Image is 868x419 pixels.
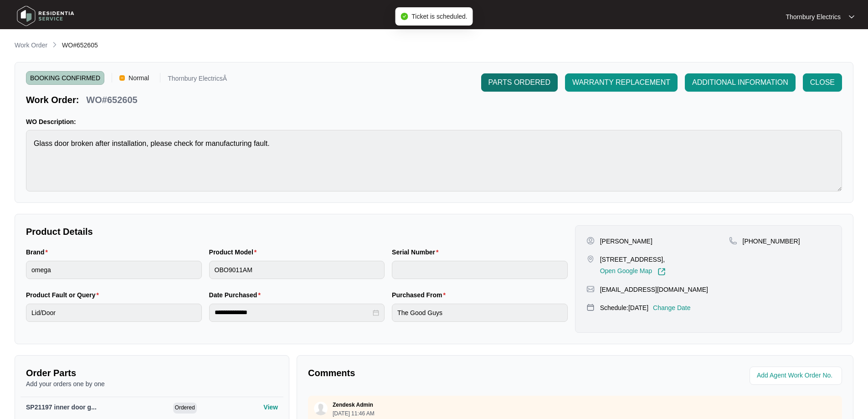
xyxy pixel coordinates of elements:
[51,41,58,48] img: chevron-right
[810,77,835,88] span: CLOSE
[743,237,800,246] p: [PHONE_NUMBER]
[26,71,104,85] span: BOOKING CONFIRMED
[26,367,278,379] p: Order Parts
[333,411,375,416] p: [DATE] 11:46 AM
[209,261,385,279] input: Product Model
[692,77,788,88] span: ADDITIONAL INFORMATION
[119,75,125,81] img: Vercel Logo
[481,73,558,92] button: PARTS ORDERED
[26,403,97,411] span: SP21197 inner door g...
[392,261,568,279] input: Serial Number
[600,268,666,276] a: Open Google Map
[586,285,595,293] img: map-pin
[586,255,595,263] img: map-pin
[600,237,652,246] p: [PERSON_NAME]
[15,41,47,50] p: Work Order
[26,304,202,322] input: Product Fault or Query
[572,77,670,88] span: WARRANTY REPLACEMENT
[392,290,449,300] label: Purchased From
[209,290,264,300] label: Date Purchased
[26,93,79,106] p: Work Order:
[392,248,442,257] label: Serial Number
[401,13,408,20] span: check-circle
[26,117,842,126] p: WO Description:
[729,237,737,245] img: map-pin
[803,73,842,92] button: CLOSE
[849,15,854,19] img: dropdown arrow
[263,403,278,412] p: View
[26,248,51,257] label: Brand
[411,13,467,20] span: Ticket is scheduled.
[333,401,373,409] p: Zendesk Admin
[168,75,227,85] p: Thornbury ElectricsÂ
[26,290,103,300] label: Product Fault or Query
[600,285,708,294] p: [EMAIL_ADDRESS][DOMAIN_NAME]
[13,41,49,51] a: Work Order
[173,403,197,414] span: Ordered
[786,12,841,21] p: Thornbury Electrics
[26,130,842,191] textarea: Glass door broken after installation, please check for manufacturing fault.
[26,261,202,279] input: Brand
[392,304,568,322] input: Purchased From
[565,73,678,92] button: WARRANTY REPLACEMENT
[657,268,666,276] img: Link-External
[600,255,666,264] p: [STREET_ADDRESS],
[600,303,648,312] p: Schedule: [DATE]
[586,303,595,311] img: map-pin
[62,41,98,49] span: WO#652605
[14,2,77,30] img: residentia service logo
[488,77,550,88] span: PARTS ORDERED
[586,237,595,245] img: user-pin
[308,367,569,379] p: Comments
[209,248,261,257] label: Product Model
[757,370,837,381] input: Add Agent Work Order No.
[26,225,568,238] p: Product Details
[685,73,796,92] button: ADDITIONAL INFORMATION
[314,402,328,415] img: user.svg
[26,379,278,388] p: Add your orders one by one
[653,303,691,312] p: Change Date
[125,71,153,85] span: Normal
[215,308,371,317] input: Date Purchased
[86,93,137,106] p: WO#652605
